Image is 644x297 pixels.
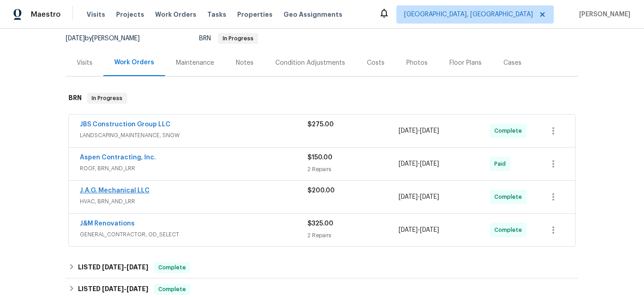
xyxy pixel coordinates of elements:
[307,220,333,227] span: $325.00
[80,187,150,194] a: J.A.G. Mechanical LLC
[399,194,418,200] span: [DATE]
[219,36,257,41] span: In Progress
[102,286,148,292] span: -
[66,257,578,278] div: LISTED [DATE]-[DATE]Complete
[80,220,135,227] a: J&M Renovations
[207,11,226,18] span: Tasks
[367,58,385,67] div: Costs
[494,126,526,135] span: Complete
[449,58,482,67] div: Floor Plans
[404,10,533,19] span: [GEOGRAPHIC_DATA], [GEOGRAPHIC_DATA]
[399,227,418,233] span: [DATE]
[420,128,439,134] span: [DATE]
[78,262,148,273] h6: LISTED
[88,94,126,103] span: In Progress
[494,192,526,201] span: Complete
[275,58,345,67] div: Condition Adjustments
[503,58,522,67] div: Cases
[127,286,148,292] span: [DATE]
[307,187,335,194] span: $200.00
[66,33,151,44] div: by [PERSON_NAME]
[399,128,418,134] span: [DATE]
[399,126,439,135] span: -
[420,194,439,200] span: [DATE]
[494,159,509,168] span: Paid
[576,10,630,19] span: [PERSON_NAME]
[283,10,342,19] span: Geo Assignments
[31,10,61,19] span: Maestro
[399,161,418,167] span: [DATE]
[102,264,124,270] span: [DATE]
[102,286,124,292] span: [DATE]
[199,35,258,42] span: BRN
[77,58,93,67] div: Visits
[80,164,307,173] span: ROOF, BRN_AND_LRR
[66,35,85,42] span: [DATE]
[80,230,307,239] span: GENERAL_CONTRACTOR, OD_SELECT
[399,225,439,235] span: -
[80,154,156,161] a: Aspen Contracting, Inc.
[494,225,526,235] span: Complete
[102,264,148,270] span: -
[236,58,254,67] div: Notes
[176,58,214,67] div: Maintenance
[116,10,144,19] span: Projects
[307,154,332,161] span: $150.00
[237,10,273,19] span: Properties
[155,285,190,294] span: Complete
[307,231,399,240] div: 2 Repairs
[155,10,196,19] span: Work Orders
[127,264,148,270] span: [DATE]
[420,161,439,167] span: [DATE]
[80,197,307,206] span: HVAC, BRN_AND_LRR
[420,227,439,233] span: [DATE]
[68,93,82,104] h6: BRN
[399,192,439,201] span: -
[80,121,171,128] a: JBS Construction Group LLC
[78,284,148,295] h6: LISTED
[399,159,439,168] span: -
[307,165,399,174] div: 2 Repairs
[66,84,578,113] div: BRN In Progress
[155,263,190,272] span: Complete
[87,10,105,19] span: Visits
[307,121,334,128] span: $275.00
[80,131,307,140] span: LANDSCAPING_MAINTENANCE, SNOW
[406,58,428,67] div: Photos
[114,58,154,67] div: Work Orders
